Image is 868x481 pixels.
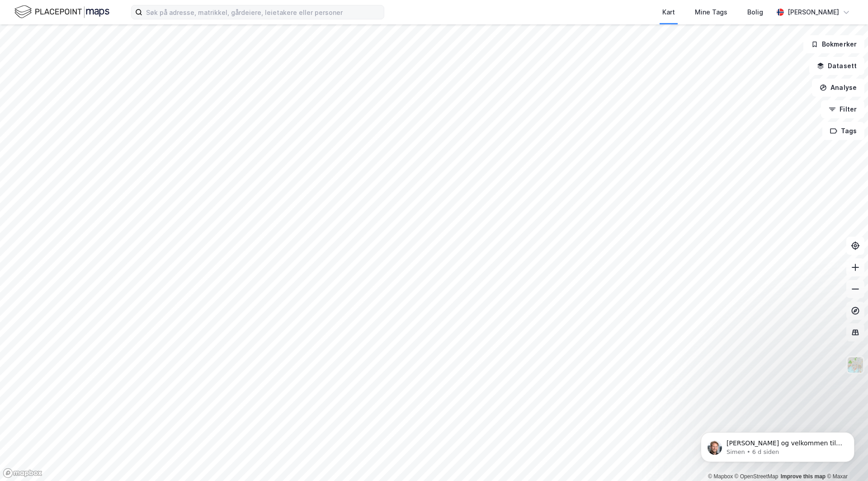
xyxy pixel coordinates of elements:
[662,7,675,18] div: Kart
[809,57,864,75] button: Datasett
[142,5,384,19] input: Søk på adresse, matrikkel, gårdeiere, leietakere eller personer
[39,26,155,70] span: [PERSON_NAME] og velkommen til Newsec Maps, Egil Om det er du lurer på så er det bare å ta kontak...
[735,473,778,480] a: OpenStreetMap
[781,473,826,480] a: Improve this map
[708,473,733,480] a: Mapbox
[695,7,727,18] div: Mine Tags
[847,356,864,374] img: Z
[39,35,156,43] p: Message from Simen, sent 6 d siden
[788,7,839,18] div: [PERSON_NAME]
[812,79,864,97] button: Analyse
[14,4,109,20] img: logo.f888ab2527a4732fd821a326f86c7f29.svg
[821,100,864,118] button: Filter
[803,35,864,53] button: Bokmerker
[3,468,42,478] a: Mapbox homepage
[822,122,864,140] button: Tags
[687,413,868,476] iframe: Intercom notifications melding
[747,7,763,18] div: Bolig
